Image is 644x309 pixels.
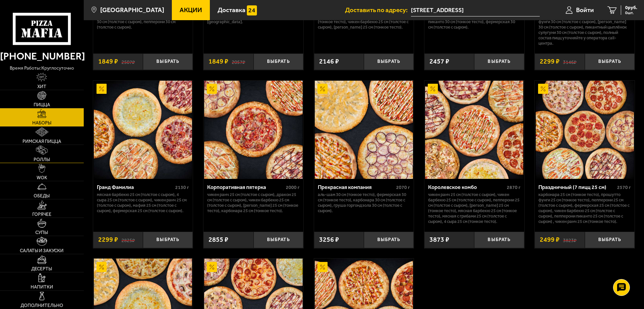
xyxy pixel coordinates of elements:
[540,58,560,65] span: 2299 ₽
[97,262,107,272] img: Акционный
[207,84,217,94] img: Акционный
[254,53,303,70] button: Выбрать
[207,262,217,272] img: Акционный
[317,84,328,94] img: Акционный
[319,58,339,65] span: 2146 ₽
[93,81,193,179] a: АкционныйГранд Фамилиа
[35,230,48,235] span: Супы
[576,7,594,13] span: Войти
[364,232,414,248] button: Выбрать
[396,185,410,190] span: 2070 г
[207,184,284,190] div: Корпоративная пятерка
[424,81,524,179] a: АкционныйКоролевское комбо
[32,212,51,217] span: Горячее
[538,84,548,94] img: Акционный
[143,232,193,248] button: Выбрать
[314,81,414,179] a: АкционныйПрекрасная компания
[585,53,635,70] button: Выбрать
[31,267,52,271] span: Десерты
[428,14,521,30] p: Аль-Шам 30 см (тонкое тесто), Пепперони Пиканто 30 см (тонкое тесто), Фермерская 30 см (толстое с...
[428,192,521,224] p: Чикен Ранч 25 см (толстое с сыром), Чикен Барбекю 25 см (толстое с сыром), Пепперони 25 см (толст...
[98,58,118,65] span: 1849 ₽
[425,81,523,179] img: Королевское комбо
[203,81,303,179] a: АкционныйКорпоративная пятерка
[232,58,245,65] s: 2057 ₽
[254,232,303,248] button: Выбрать
[286,185,300,190] span: 2000 г
[540,236,560,243] span: 2499 ₽
[317,262,328,272] img: Акционный
[507,185,521,190] span: 2870 г
[143,53,193,70] button: Выбрать
[175,185,189,190] span: 2130 г
[625,5,637,10] span: 0 руб.
[474,53,524,70] button: Выбрать
[318,192,410,214] p: Аль-Шам 30 см (тонкое тесто), Фермерская 30 см (тонкое тесто), Карбонара 30 см (толстое с сыром),...
[209,58,228,65] span: 1849 ₽
[121,236,135,243] s: 2825 ₽
[411,4,540,16] input: Ваш адрес доставки
[209,236,228,243] span: 2855 ₽
[474,232,524,248] button: Выбрать
[97,14,189,30] p: Дракон 30 см (толстое с сыром), Деревенская 30 см (толстое с сыром), Пепперони 30 см (толстое с с...
[23,139,61,144] span: Римская пицца
[207,192,300,214] p: Чикен Ранч 25 см (толстое с сыром), Дракон 25 см (толстое с сыром), Чикен Барбекю 25 см (толстое ...
[538,192,631,224] p: Карбонара 25 см (тонкое тесто), Прошутто Фунги 25 см (тонкое тесто), Пепперони 25 см (толстое с с...
[428,84,438,94] img: Акционный
[318,184,395,190] div: Прекрасная компания
[429,236,449,243] span: 3873 ₽
[536,81,634,179] img: Праздничный (7 пицц 25 см)
[563,236,576,243] s: 3823 ₽
[97,184,174,190] div: Гранд Фамилиа
[585,232,635,248] button: Выбрать
[34,157,50,162] span: Роллы
[121,58,135,65] s: 2507 ₽
[538,184,615,190] div: Праздничный (7 пицц 25 см)
[538,14,631,46] p: Карбонара 30 см (толстое с сыром), Прошутто Фунги 30 см (толстое с сыром), [PERSON_NAME] 30 см (т...
[345,7,411,13] span: Доставить по адресу:
[21,303,63,308] span: Дополнительно
[100,7,164,13] span: [GEOGRAPHIC_DATA]
[428,184,505,190] div: Королевское комбо
[218,7,245,13] span: Доставка
[34,194,50,198] span: Обеды
[204,81,302,179] img: Корпоративная пятерка
[535,81,635,179] a: АкционныйПраздничный (7 пицц 25 см)
[32,121,51,125] span: Наборы
[20,248,64,253] span: Салаты и закуски
[31,285,53,289] span: Напитки
[37,84,46,89] span: Хит
[617,185,631,190] span: 2570 г
[247,5,257,15] img: 15daf4d41897b9f0e9f617042186c801.svg
[315,81,413,179] img: Прекрасная компания
[98,236,118,243] span: 2299 ₽
[563,58,576,65] s: 3146 ₽
[319,236,339,243] span: 3256 ₽
[34,103,50,107] span: Пицца
[429,58,449,65] span: 2457 ₽
[625,11,637,15] span: 0 шт.
[97,84,107,94] img: Акционный
[364,53,414,70] button: Выбрать
[318,14,410,30] p: Пепперони 25 см (толстое с сыром), 4 сыра 25 см (тонкое тесто), Чикен Барбекю 25 см (толстое с сы...
[180,7,202,13] span: Акции
[94,81,192,179] img: Гранд Фамилиа
[97,192,189,214] p: Мясная Барбекю 25 см (толстое с сыром), 4 сыра 25 см (толстое с сыром), Чикен Ранч 25 см (толстое...
[37,176,47,180] span: WOK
